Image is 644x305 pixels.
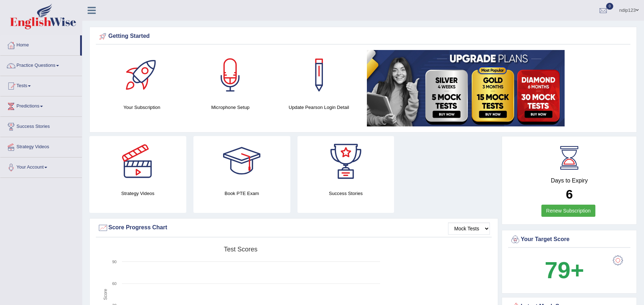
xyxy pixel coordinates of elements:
[0,117,82,135] a: Success Stories
[298,190,394,197] h4: Success Stories
[0,137,82,155] a: Strategy Videos
[112,260,117,264] text: 90
[367,50,565,126] img: small5.jpg
[566,187,572,201] b: 6
[510,177,629,184] h4: Days to Expiry
[606,3,613,10] span: 0
[89,190,186,197] h4: Strategy Videos
[0,35,80,53] a: Home
[190,104,271,111] h4: Microphone Setup
[0,56,82,74] a: Practice Questions
[98,31,629,42] div: Getting Started
[545,257,584,283] b: 79+
[101,104,183,111] h4: Your Subscription
[510,234,629,245] div: Your Target Score
[541,205,595,217] a: Renew Subscription
[98,222,490,233] div: Score Progress Chart
[0,157,82,175] a: Your Account
[193,190,290,197] h4: Book PTE Exam
[103,289,108,300] tspan: Score
[112,281,117,286] text: 60
[224,246,257,253] tspan: Test scores
[278,104,360,111] h4: Update Pearson Login Detail
[0,76,82,94] a: Tests
[0,96,82,114] a: Predictions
